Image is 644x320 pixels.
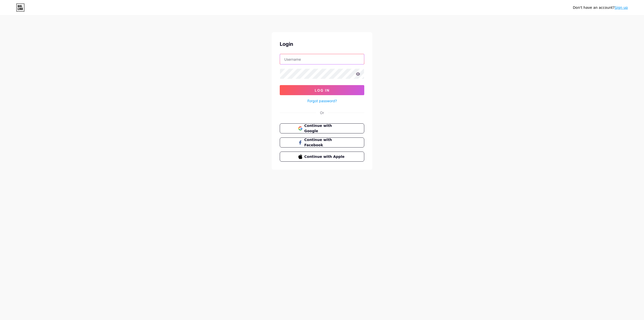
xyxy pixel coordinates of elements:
[573,5,628,10] div: Don't have an account?
[280,137,364,148] button: Continue with Facebook
[280,54,364,64] input: Username
[280,152,364,162] button: Continue with Apple
[304,154,346,159] span: Continue with Apple
[320,110,324,115] div: Or
[307,98,337,103] a: Forgot password?
[615,6,628,10] a: Sign up
[304,123,346,134] span: Continue with Google
[280,85,364,95] button: Log In
[280,40,364,48] div: Login
[304,137,346,148] span: Continue with Facebook
[280,123,364,133] button: Continue with Google
[315,88,330,92] span: Log In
